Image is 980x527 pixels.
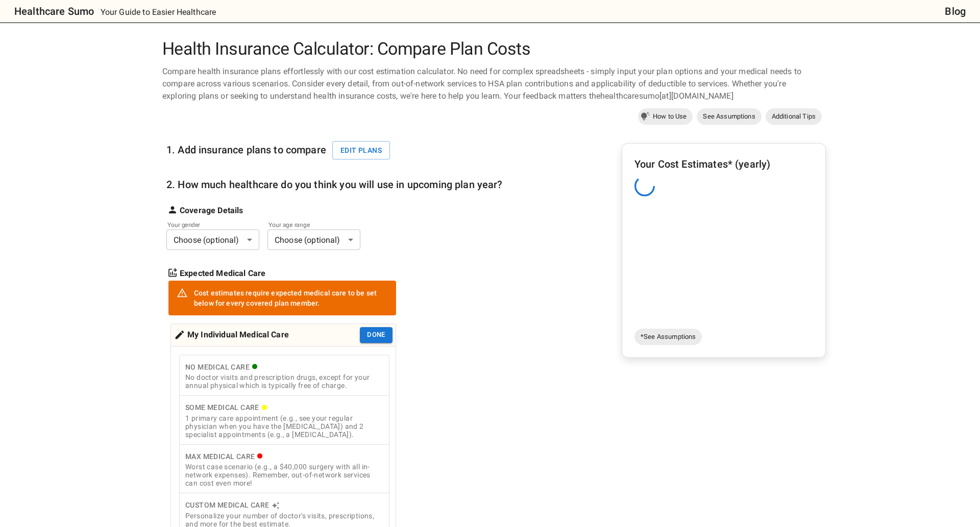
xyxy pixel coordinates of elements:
h1: Health Insurance Calculator: Compare Plan Costs [158,39,822,59]
button: Done [360,327,393,343]
button: Some Medical Care1 primary care appointment (e.g., see your regular physician when you have the [... [179,395,389,445]
div: Choose (optional) [166,230,259,250]
h6: Healthcare Sumo [14,3,94,19]
div: Compare health insurance plans effortlessly with our cost estimation calculator. No need for comp... [158,65,822,102]
div: No doctor visits and prescription drugs, except for your annual physical which is typically free ... [185,373,383,389]
div: Worst case scenario (e.g., a $40,000 surgery with all in-network expenses). Remember, out-of-netw... [185,463,383,487]
button: Edit plans [332,141,390,160]
a: *See Assumptions [634,329,702,345]
div: No Medical Care [185,361,383,374]
button: Max Medical CareWorst case scenario (e.g., a $40,000 surgery with all in-network expenses). Remem... [179,444,389,494]
label: Your gender [167,220,245,229]
label: Your age range [268,220,346,229]
span: See Assumptions [697,111,761,122]
a: Additional Tips [766,108,822,125]
h6: 2. How much healthcare do you think you will use in upcoming plan year? [166,176,503,193]
a: See Assumptions [697,108,761,125]
div: 1 primary care appointment (e.g., see your regular physician when you have the [MEDICAL_DATA]) an... [185,414,383,439]
h6: 1. Add insurance plans to compare [166,141,396,160]
span: *See Assumptions [634,332,702,342]
span: Additional Tips [766,111,822,122]
div: Cost estimates require expected medical care to be set below for every covered plan member. [194,284,388,312]
div: Some Medical Care [185,401,383,414]
a: Blog [945,3,966,19]
a: Healthcare Sumo [6,3,94,19]
h6: Your Cost Estimates* (yearly) [634,156,813,172]
span: How to Use [647,111,693,122]
div: Max Medical Care [185,450,383,463]
strong: Coverage Details [180,204,243,217]
p: Your Guide to Easier Healthcare [101,6,216,18]
strong: Expected Medical Care [180,267,265,280]
button: No Medical CareNo doctor visits and prescription drugs, except for your annual physical which is ... [179,355,389,396]
div: My Individual Medical Care [174,327,289,343]
div: Choose (optional) [267,230,360,250]
div: Custom Medical Care [185,499,383,512]
a: How to Use [638,108,693,125]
